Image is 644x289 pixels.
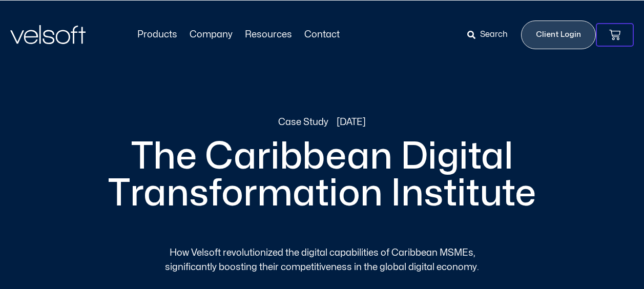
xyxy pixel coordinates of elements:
[183,29,239,40] a: CompanyMenu Toggle
[521,20,596,49] a: Client Login
[536,28,581,42] span: Client Login
[131,29,183,40] a: ProductsMenu Toggle
[278,115,328,129] a: Case Study
[10,138,634,212] h2: The Caribbean Digital Transformation Institute
[337,115,366,129] span: [DATE]
[298,29,346,40] a: ContactMenu Toggle
[131,29,346,40] nav: Menu
[480,28,508,42] span: Search
[467,26,515,44] a: Search
[239,29,298,40] a: ResourcesMenu Toggle
[155,246,489,275] div: How Velsoft revolutionized the digital capabilities of Caribbean MSMEs, significantly boosting th...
